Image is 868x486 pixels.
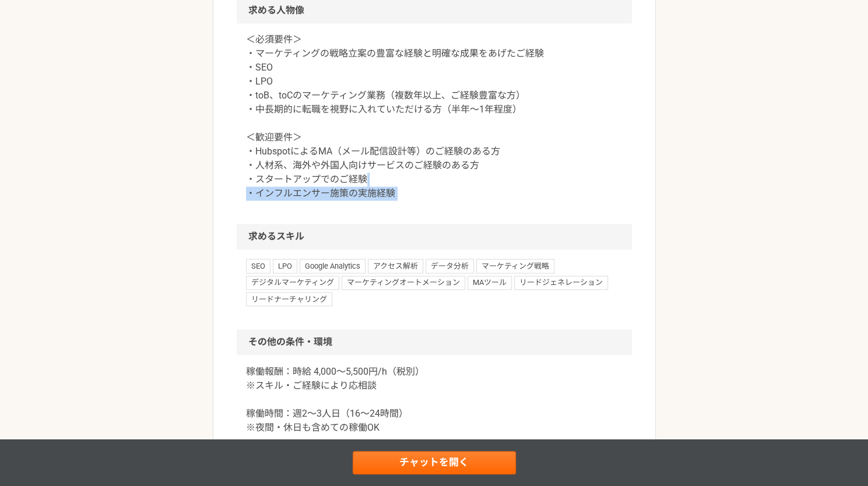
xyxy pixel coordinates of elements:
[237,224,632,249] h2: 求めるスキル
[468,276,512,290] span: MAツール
[300,259,366,273] span: Google Analytics
[476,259,554,273] span: マーケティング戦略
[246,259,270,273] span: SEO
[342,276,465,290] span: マーケティングオートメーション
[246,292,332,306] span: リードナーチャリング
[514,276,608,290] span: リードジェネレーション
[426,259,474,273] span: データ分析
[246,33,623,200] p: ＜必須要件＞ ・マーケティングの戦略立案の豊富な経験と明確な成果をあげたご経験 ・SEO ・LPO ・toB、toCのマーケティング業務（複数年以上、ご経験豊富な方） ・中長期的に転職を視野に入...
[273,259,297,273] span: LPO
[237,329,632,355] h2: その他の条件・環境
[368,259,423,273] span: アクセス解析
[353,451,516,474] a: チャットを開く
[246,276,339,290] span: デジタルマーケティング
